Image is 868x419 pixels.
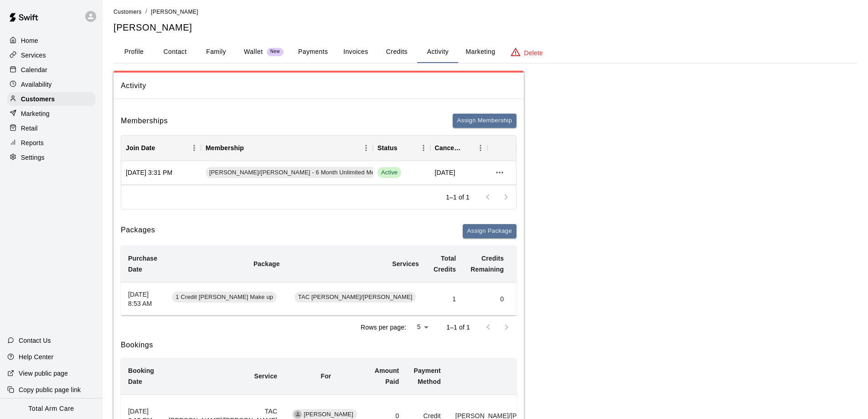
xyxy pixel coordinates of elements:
[172,293,277,302] span: 1 Credit [PERSON_NAME] Make up
[410,320,432,334] div: 5
[19,385,81,394] p: Copy public page link
[151,9,198,15] span: [PERSON_NAME]
[253,260,280,267] b: Package
[434,255,456,273] b: Total Credits
[375,367,399,385] b: Amount Paid
[19,336,51,345] p: Contact Us
[121,135,201,161] div: Join Date
[426,282,463,315] td: 1
[453,114,517,128] button: Assign Membership
[7,136,95,150] a: Reports
[435,135,461,161] div: Cancel Date
[196,41,237,63] button: Family
[114,7,857,17] nav: breadcrumb
[7,48,95,62] a: Services
[430,135,488,161] div: Cancel Date
[128,255,157,273] b: Purchase Date
[21,153,45,162] p: Settings
[21,124,38,133] p: Retail
[121,282,165,315] th: [DATE] 8:53 AM
[121,161,201,185] div: [DATE] 3:31 PM
[21,36,38,45] p: Home
[187,141,201,155] button: Menu
[377,135,398,161] div: Status
[294,410,302,419] div: Shane Hadden
[463,282,511,315] td: 0
[21,51,46,60] p: Services
[7,63,95,77] a: Calendar
[446,323,470,332] p: 1–1 of 1
[114,41,155,63] button: Profile
[474,141,487,155] button: Menu
[21,94,55,104] p: Customers
[413,367,440,385] b: Payment Method
[463,224,517,238] button: Assign Package
[511,282,546,315] td: None
[126,135,155,161] div: Join Date
[7,121,95,135] a: Retail
[377,167,401,178] span: Active
[361,323,406,332] p: Rows per page:
[206,167,406,178] a: Todd/Brad - 6 Month Unlimited Membership
[172,294,280,302] a: 1 Credit [PERSON_NAME] Make up
[121,339,517,351] h6: Bookings
[335,41,376,63] button: Invoices
[121,246,606,315] table: simple table
[155,41,196,63] button: Contact
[392,260,419,267] b: Services
[114,21,857,34] h5: [PERSON_NAME]
[244,141,257,154] button: Sort
[291,41,335,63] button: Payments
[7,34,95,47] a: Home
[121,224,155,238] h6: Packages
[320,372,331,380] b: For
[206,168,403,177] span: [PERSON_NAME]/[PERSON_NAME] - 6 Month Unlimited Membership
[492,165,507,180] button: more actions
[7,107,95,120] a: Marketing
[155,141,168,154] button: Sort
[114,8,142,15] a: Customers
[435,168,455,177] span: [DATE]
[19,369,68,378] p: View public page
[28,404,74,414] p: Total Arm Care
[398,141,410,154] button: Sort
[254,372,277,380] b: Service
[7,92,95,106] a: Customers
[21,138,44,147] p: Reports
[128,367,154,385] b: Booking Date
[458,41,502,63] button: Marketing
[7,78,95,91] a: Availability
[373,135,430,161] div: Status
[206,135,244,161] div: Membership
[294,293,416,302] span: TAC [PERSON_NAME]/[PERSON_NAME]
[201,135,373,161] div: Membership
[21,80,52,89] p: Availability
[446,193,470,202] p: 1–1 of 1
[359,141,373,155] button: Menu
[145,7,147,16] li: /
[21,65,47,74] p: Calendar
[114,9,142,15] span: Customers
[7,151,95,164] a: Settings
[461,141,474,154] button: Sort
[19,352,53,361] p: Help Center
[21,109,50,118] p: Marketing
[121,115,168,127] h6: Memberships
[300,410,357,419] span: [PERSON_NAME]
[524,48,543,58] p: Delete
[417,41,458,63] button: Activity
[114,41,857,63] div: basic tabs example
[244,47,263,57] p: Wallet
[377,168,401,177] span: Active
[267,49,284,55] span: New
[376,41,417,63] button: Credits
